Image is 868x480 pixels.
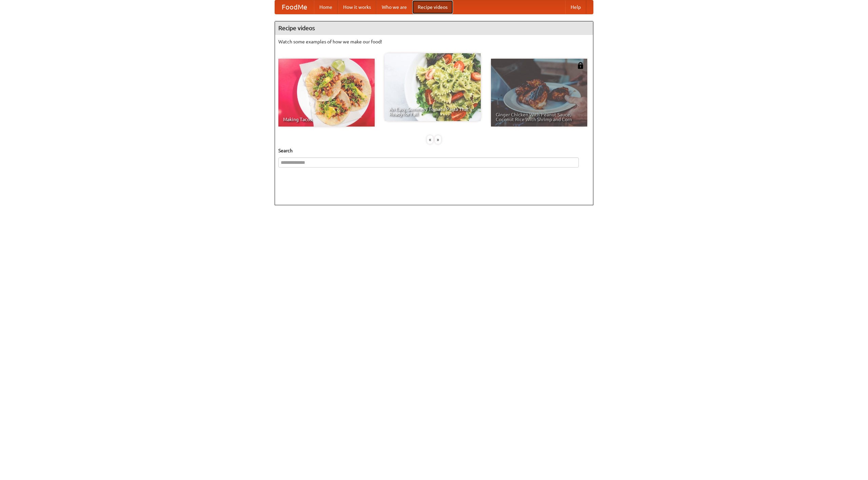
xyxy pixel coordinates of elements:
span: An Easy, Summery Tomato Pasta That's Ready for Fall [389,107,476,116]
h4: Recipe videos [275,21,593,35]
p: Watch some examples of how we make our food! [278,38,590,45]
a: Home [314,0,338,14]
a: Making Tacos [278,59,375,127]
span: Making Tacos [283,117,370,122]
a: Help [565,0,586,14]
a: An Easy, Summery Tomato Pasta That's Ready for Fall [384,53,481,121]
a: Who we are [376,0,412,14]
a: How it works [338,0,376,14]
div: « [427,135,433,144]
a: Recipe videos [412,0,453,14]
div: » [435,135,441,144]
img: 483408.png [577,62,584,69]
a: FoodMe [275,0,314,14]
h5: Search [278,147,590,154]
